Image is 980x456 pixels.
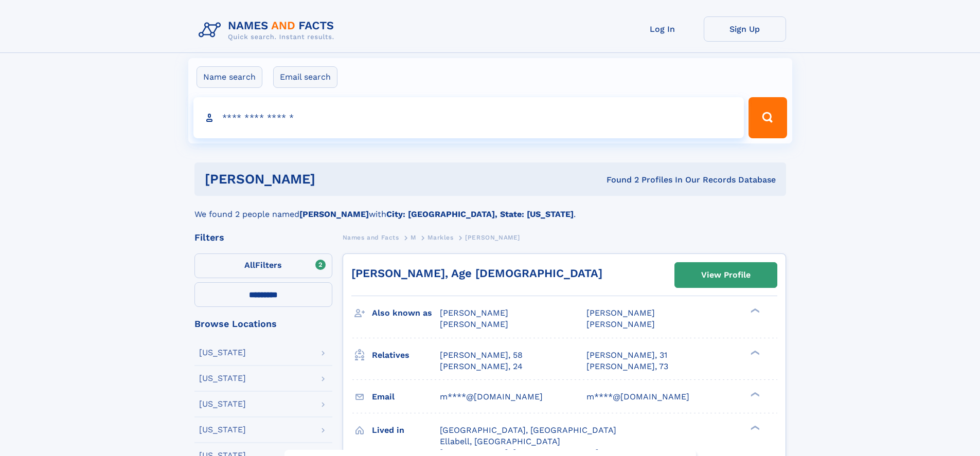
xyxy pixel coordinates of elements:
[194,233,332,242] div: Filters
[621,16,704,42] a: Log In
[586,361,668,372] a: [PERSON_NAME], 73
[386,209,574,219] b: City: [GEOGRAPHIC_DATA], State: [US_STATE]
[411,234,416,241] span: M
[194,196,786,221] div: We found 2 people named with .
[299,209,369,219] b: [PERSON_NAME]
[748,424,760,431] div: ❯
[440,350,523,361] a: [PERSON_NAME], 58
[193,97,744,138] input: search input
[465,234,520,241] span: [PERSON_NAME]
[586,350,667,361] a: [PERSON_NAME], 31
[440,436,560,446] span: Ellabell, [GEOGRAPHIC_DATA]
[675,263,777,287] a: View Profile
[199,374,246,382] div: [US_STATE]
[748,307,760,314] div: ❯
[704,16,786,42] a: Sign Up
[372,346,440,364] h3: Relatives
[372,304,440,322] h3: Also known as
[343,231,399,244] a: Names and Facts
[244,260,255,270] span: All
[748,349,760,356] div: ❯
[411,231,416,244] a: M
[205,173,461,186] h1: [PERSON_NAME]
[701,263,751,287] div: View Profile
[427,231,453,244] a: Markles
[427,234,453,241] span: Markles
[273,66,337,88] label: Email search
[199,349,246,357] div: [US_STATE]
[197,66,262,88] label: Name search
[586,319,655,329] span: [PERSON_NAME]
[440,425,616,435] span: [GEOGRAPHIC_DATA], [GEOGRAPHIC_DATA]
[440,319,508,329] span: [PERSON_NAME]
[194,253,332,278] label: Filters
[461,174,776,186] div: Found 2 Profiles In Our Records Database
[586,308,655,318] span: [PERSON_NAME]
[194,319,332,329] div: Browse Locations
[372,388,440,406] h3: Email
[199,400,246,408] div: [US_STATE]
[440,361,523,372] a: [PERSON_NAME], 24
[199,426,246,434] div: [US_STATE]
[372,422,440,439] h3: Lived in
[440,308,508,318] span: [PERSON_NAME]
[194,16,343,44] img: Logo Names and Facts
[749,97,787,138] button: Search Button
[748,391,760,397] div: ❯
[351,267,602,280] a: [PERSON_NAME], Age [DEMOGRAPHIC_DATA]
